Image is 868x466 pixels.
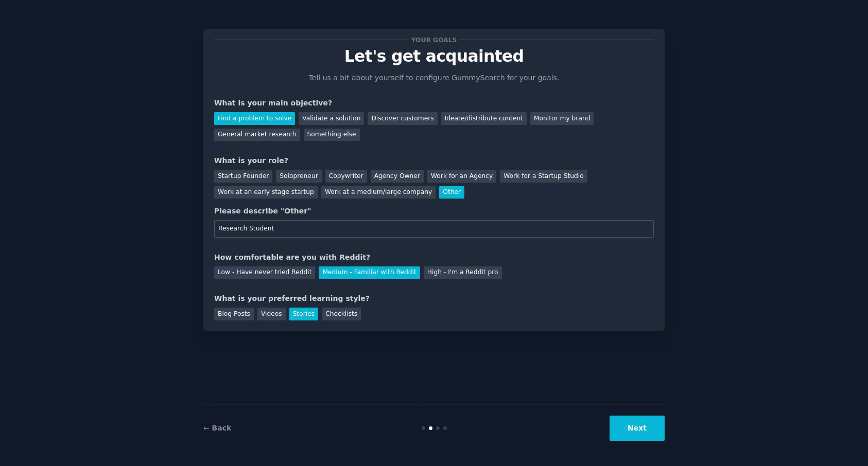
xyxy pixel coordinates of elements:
[214,266,315,279] div: Low - Have never tried Reddit
[214,308,254,320] div: Blog Posts
[214,98,654,109] div: What is your main objective?
[610,416,665,441] button: Next
[321,186,436,199] div: Work at a medium/large company
[214,155,654,166] div: What is your role?
[214,206,654,217] div: Please describe "Other"
[276,170,321,183] div: Solopreneur
[325,170,367,183] div: Copywriter
[299,112,364,125] div: Validate a solution
[319,266,420,279] div: Medium - Familiar with Reddit
[530,112,594,125] div: Monitor my brand
[214,47,654,65] p: Let's get acquainted
[368,112,437,125] div: Discover customers
[214,112,295,125] div: Find a problem to solve
[304,129,360,141] div: Something else
[214,129,300,141] div: General market research
[427,170,496,183] div: Work for an Agency
[441,112,527,125] div: Ideate/distribute content
[371,170,424,183] div: Agency Owner
[322,308,361,320] div: Checklists
[214,220,654,238] input: Your role
[214,186,318,199] div: Work at an early stage startup
[439,186,464,199] div: Other
[214,252,654,263] div: How comfortable are you with Reddit?
[289,308,318,320] div: Stories
[304,73,564,83] p: Tell us a bit about yourself to configure GummySearch for your goals.
[214,293,654,304] div: What is your preferred learning style?
[500,170,587,183] div: Work for a Startup Studio
[424,266,502,279] div: High - I'm a Reddit pro
[409,34,459,45] span: Your goals
[203,424,231,432] a: ← Back
[214,170,272,183] div: Startup Founder
[257,308,286,320] div: Videos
